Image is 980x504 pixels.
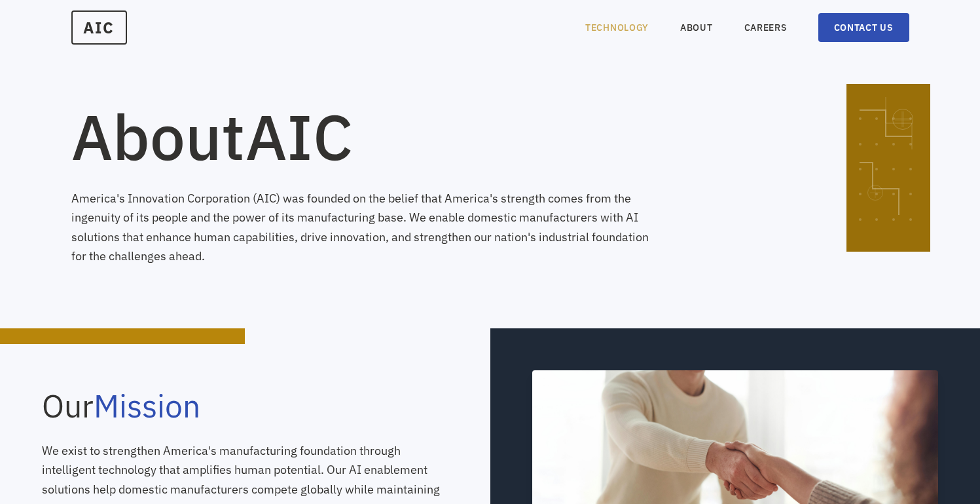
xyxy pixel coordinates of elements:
a: CONTACT US [818,13,909,42]
a: TECHNOLOGY [585,21,649,34]
a: AIC [71,10,127,45]
span: Mission [94,385,200,426]
a: CAREERS [744,21,787,34]
a: ABOUT [680,21,713,34]
b: Our [42,385,200,426]
h1: About [71,105,826,168]
span: AIC [245,96,353,177]
p: America's Innovation Corporation (AIC) was founded on the belief that America's strength comes fr... [71,189,658,265]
